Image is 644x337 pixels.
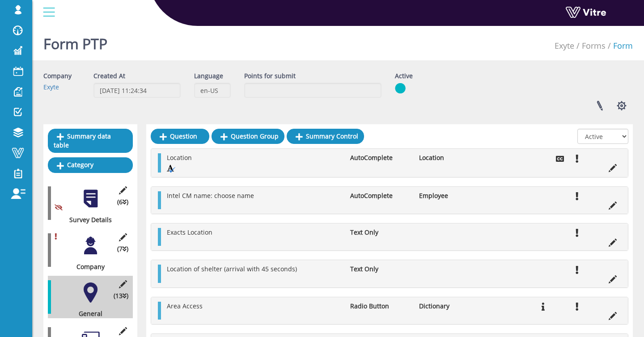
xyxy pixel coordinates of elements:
[346,302,415,311] li: Radio Button
[415,302,483,311] li: Dictionary
[167,153,192,162] span: Location
[43,72,72,80] label: Company
[48,262,126,271] div: Company
[395,83,406,94] img: yes
[48,129,133,153] a: Summary data table
[167,228,212,236] span: Exacts Location
[48,309,126,318] div: General
[287,129,364,144] a: Summary Control
[167,302,203,310] span: Area Access
[194,72,223,80] label: Language
[582,40,606,51] a: Forms
[606,40,633,52] li: Form
[555,40,574,51] a: Exyte
[43,22,107,60] h1: Form PTP
[167,265,297,273] span: Location of shelter (arrival with 45 seconds)
[212,129,284,144] a: Question Group
[415,191,483,200] li: Employee
[346,153,415,162] li: AutoComplete
[43,83,59,91] a: Exyte
[114,291,128,300] span: (13 )
[117,244,128,253] span: (7 )
[167,191,254,200] span: Intel CM name: choose name
[346,191,415,200] li: AutoComplete
[415,153,483,162] li: Location
[117,198,128,206] span: (6 )
[244,72,296,80] label: Points for submit
[395,72,413,80] label: Active
[93,72,125,80] label: Created At
[151,129,209,144] a: Question
[346,228,415,237] li: Text Only
[346,265,415,274] li: Text Only
[48,157,133,173] a: Category
[48,215,126,224] div: Survey Details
